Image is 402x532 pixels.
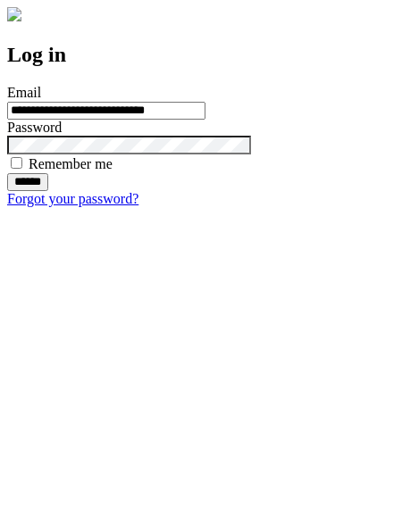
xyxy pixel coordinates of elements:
h2: Log in [7,43,395,67]
label: Remember me [29,156,113,171]
img: logo-4e3dc11c47720685a147b03b5a06dd966a58ff35d612b21f08c02c0306f2b779.png [7,7,21,21]
label: Email [7,85,41,100]
a: Forgot your password? [7,191,138,206]
label: Password [7,120,62,135]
